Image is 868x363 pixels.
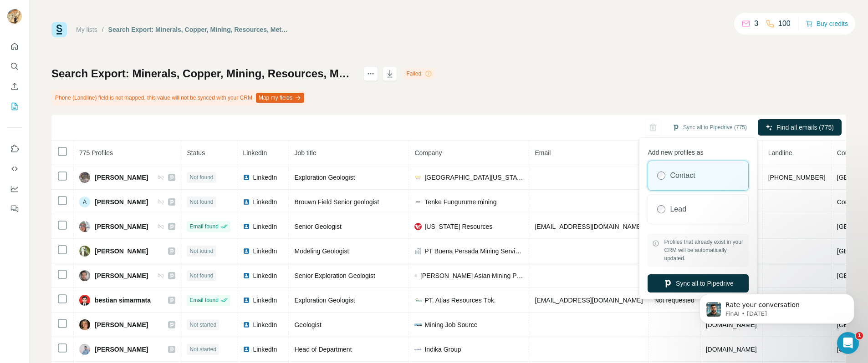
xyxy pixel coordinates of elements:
[294,321,321,328] span: Geologist
[189,345,216,353] span: Not started
[7,38,22,55] button: Quick start
[95,296,151,305] span: bestian simarmata
[243,174,250,181] img: LinkedIn logo
[758,119,842,136] button: Find all emails (775)
[189,198,213,206] span: Not found
[414,174,422,181] img: company-logo
[243,297,250,304] img: LinkedIn logo
[189,272,213,280] span: Not found
[648,274,749,292] button: Sync all to Pipedrive
[189,247,213,255] span: Not found
[535,223,643,230] span: [EMAIL_ADDRESS][DOMAIN_NAME]
[670,204,686,215] label: Lead
[806,17,848,30] button: Buy credits
[243,198,250,206] img: LinkedIn logo
[414,198,422,206] img: company-logo
[768,149,792,156] span: Landline
[686,275,868,338] iframe: Intercom notifications message
[403,68,435,79] div: Failed
[414,346,422,353] img: company-logo
[856,332,863,339] span: 1
[79,149,113,156] span: 775 Profiles
[243,247,250,255] img: LinkedIn logo
[253,345,277,354] span: LinkedIn
[424,320,477,329] span: Mining Job Source
[414,223,422,230] img: company-logo
[51,90,306,106] div: Phone (Landline) field is not mapped, this value will not be synced with your CRM
[414,149,442,156] span: Company
[79,246,90,257] img: Avatar
[294,223,342,230] span: Senior Geologist
[768,174,826,181] span: [PHONE_NUMBER]
[7,201,22,217] button: Feedback
[424,197,496,207] span: Tenke Fungurume mining
[7,161,22,177] button: Use Surfe API
[108,25,289,34] div: Search Export: Minerals, Copper, Mining, Resources, Metals, Iron, Energy, Group, Holdings, 11-50,...
[243,272,250,279] img: LinkedIn logo
[706,346,757,353] span: [DOMAIN_NAME]
[253,247,277,256] span: LinkedIn
[7,181,22,197] button: Dashboard
[535,149,551,156] span: Email
[654,297,694,304] span: Not requested
[189,296,218,304] span: Email found
[253,296,277,305] span: LinkedIn
[294,198,379,206] span: Brouwn Field Senior geologist
[666,121,753,134] button: Sync all to Pipedrive (775)
[243,149,267,156] span: LinkedIn
[95,320,148,329] span: [PERSON_NAME]
[51,66,355,81] h1: Search Export: Minerals, Copper, Mining, Resources, Metals, Iron, Energy, Group, Holdings, 11-50,...
[102,25,104,34] li: /
[648,144,749,157] p: Add new profiles as
[778,18,791,29] p: 100
[294,346,352,353] span: Head of Department
[7,78,22,95] button: Enrich CSV
[424,345,461,354] span: Indika Group
[253,173,277,182] span: LinkedIn
[243,346,250,353] img: LinkedIn logo
[420,271,524,280] span: [PERSON_NAME] Asian Mining PLC AZERBAIJAN INTERNATIONAL MINING COMPANY
[664,238,744,262] span: Profiles that already exist in your CRM will be automatically updated.
[294,272,375,279] span: Senior Exploration Geologist
[79,270,90,281] img: Avatar
[7,9,22,24] img: Avatar
[424,247,523,256] span: PT Buena Persada Mining Services
[51,22,67,37] img: Surfe Logo
[535,297,643,304] span: [EMAIL_ADDRESS][DOMAIN_NAME]
[79,172,90,183] img: Avatar
[837,332,859,354] iframe: Intercom live chat
[424,296,495,305] span: PT. Atlas Resources Tbk.
[243,321,250,328] img: LinkedIn logo
[7,58,22,75] button: Search
[294,174,355,181] span: Exploration Geologist
[7,141,22,157] button: Use Surfe on LinkedIn
[253,197,277,207] span: LinkedIn
[414,297,422,304] img: company-logo
[363,66,378,81] button: actions
[294,149,316,156] span: Job title
[253,320,277,329] span: LinkedIn
[414,321,422,328] img: company-logo
[76,26,97,33] a: My lists
[95,197,148,207] span: [PERSON_NAME]
[79,221,90,232] img: Avatar
[294,297,355,304] span: Exploration Geologist
[754,18,758,29] p: 3
[256,93,304,103] button: Map my fields
[95,247,148,256] span: [PERSON_NAME]
[253,271,277,280] span: LinkedIn
[79,344,90,355] img: Avatar
[837,149,859,156] span: Country
[670,170,695,181] label: Contact
[79,197,90,207] div: A
[424,173,523,182] span: [GEOGRAPHIC_DATA][US_STATE]
[189,173,213,181] span: Not found
[187,149,205,156] span: Status
[79,319,90,330] img: Avatar
[243,223,250,230] img: LinkedIn logo
[95,222,148,231] span: [PERSON_NAME]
